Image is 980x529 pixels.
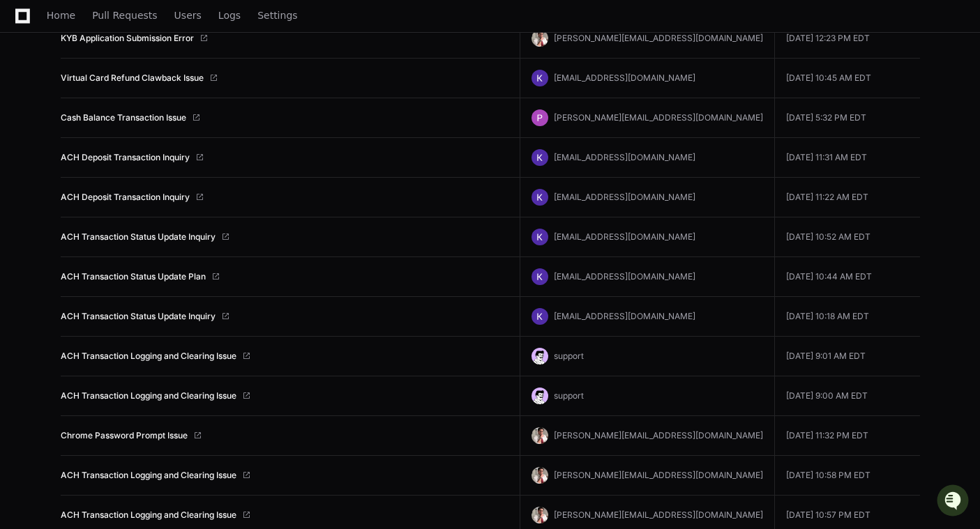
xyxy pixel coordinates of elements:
[775,59,920,98] td: [DATE] 10:45 AM EDT
[775,178,920,217] td: [DATE] 11:22 AM EDT
[532,388,548,404] img: avatar
[532,30,548,47] img: ACg8ocLr5ocjS_DnUyfbXRNw75xRvVUWooYLev62PzYbnSNZmqzyVjIU=s96-c
[61,192,190,203] a: ACH Deposit Transaction Inquiry
[775,217,920,257] td: [DATE] 10:52 AM EDT
[61,112,186,123] a: Cash Balance Transaction Issue
[554,470,763,480] span: [PERSON_NAME][EMAIL_ADDRESS][DOMAIN_NAME]
[554,351,584,361] span: support
[554,192,695,202] span: [EMAIL_ADDRESS][DOMAIN_NAME]
[532,268,548,285] img: ACg8ocKYBhpekE0Hyv2bVe9YHZFFy8zuSV2tFDBhb5Gf1w93xO_wjg=s96-c
[14,104,39,129] img: 1756235613930-3d25f9e4-fa56-45dd-b3ad-e072dfbd1548
[554,33,763,43] span: [PERSON_NAME][EMAIL_ADDRESS][DOMAIN_NAME]
[532,229,548,245] img: ACg8ocKYBhpekE0Hyv2bVe9YHZFFy8zuSV2tFDBhb5Gf1w93xO_wjg=s96-c
[775,257,920,297] td: [DATE] 10:44 AM EDT
[61,271,206,282] a: ACH Transaction Status Update Plan
[61,470,236,481] a: ACH Transaction Logging and Clearing Issue
[554,390,584,401] span: support
[61,430,188,441] a: Chrome Password Prompt Issue
[532,308,548,325] img: ACg8ocKYBhpekE0Hyv2bVe9YHZFFy8zuSV2tFDBhb5Gf1w93xO_wjg=s96-c
[532,149,548,166] img: ACg8ocKYBhpekE0Hyv2bVe9YHZFFy8zuSV2tFDBhb5Gf1w93xO_wjg=s96-c
[98,146,169,157] a: Powered byPylon
[61,351,236,362] a: ACH Transaction Logging and Clearing Issue
[174,11,202,20] span: Users
[775,337,920,376] td: [DATE] 9:01 AM EDT
[532,507,548,523] img: ACg8ocLr5ocjS_DnUyfbXRNw75xRvVUWooYLev62PzYbnSNZmqzyVjIU=s96-c
[61,152,190,163] a: ACH Deposit Transaction Inquiry
[775,376,920,416] td: [DATE] 9:00 AM EDT
[237,108,254,125] button: Start new chat
[61,509,236,521] a: ACH Transaction Logging and Clearing Issue
[14,56,254,78] div: Welcome
[554,509,763,520] span: [PERSON_NAME][EMAIL_ADDRESS][DOMAIN_NAME]
[935,483,973,521] iframe: Open customer support
[92,11,157,20] span: Pull Requests
[554,311,695,321] span: [EMAIL_ADDRESS][DOMAIN_NAME]
[61,72,204,84] a: Virtual Card Refund Clawback Issue
[532,348,548,365] img: avatar
[775,416,920,456] td: [DATE] 11:32 PM EDT
[554,152,695,162] span: [EMAIL_ADDRESS][DOMAIN_NAME]
[257,11,297,20] span: Settings
[61,311,216,322] a: ACH Transaction Status Update Inquiry
[775,19,920,59] td: [DATE] 12:23 PM EDT
[532,467,548,484] img: ACg8ocLr5ocjS_DnUyfbXRNw75xRvVUWooYLev62PzYbnSNZmqzyVjIU=s96-c
[61,390,236,401] a: ACH Transaction Logging and Clearing Issue
[14,14,42,42] img: PlayerZero
[775,456,920,496] td: [DATE] 10:58 PM EDT
[554,112,763,123] span: [PERSON_NAME][EMAIL_ADDRESS][DOMAIN_NAME]
[61,33,194,44] a: KYB Application Submission Error
[532,109,548,126] img: ACg8ocJA9PJr1KLZgclAnrzZuEv3h5WI3Kom70sixRd7AbMHj-sukw=s96-c
[554,271,695,282] span: [EMAIL_ADDRESS][DOMAIN_NAME]
[218,11,241,20] span: Logs
[532,427,548,444] img: ACg8ocLr5ocjS_DnUyfbXRNw75xRvVUWooYLev62PzYbnSNZmqzyVjIU=s96-c
[554,231,695,242] span: [EMAIL_ADDRESS][DOMAIN_NAME]
[47,104,229,118] div: Start new chat
[532,70,548,86] img: ACg8ocKYBhpekE0Hyv2bVe9YHZFFy8zuSV2tFDBhb5Gf1w93xO_wjg=s96-c
[139,146,169,157] span: Pylon
[775,98,920,138] td: [DATE] 5:32 PM EDT
[554,72,695,83] span: [EMAIL_ADDRESS][DOMAIN_NAME]
[775,297,920,337] td: [DATE] 10:18 AM EDT
[47,118,176,129] div: We're available if you need us!
[47,11,75,20] span: Home
[532,189,548,206] img: ACg8ocKYBhpekE0Hyv2bVe9YHZFFy8zuSV2tFDBhb5Gf1w93xO_wjg=s96-c
[775,138,920,178] td: [DATE] 11:31 AM EDT
[61,231,216,243] a: ACH Transaction Status Update Inquiry
[554,430,763,440] span: [PERSON_NAME][EMAIL_ADDRESS][DOMAIN_NAME]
